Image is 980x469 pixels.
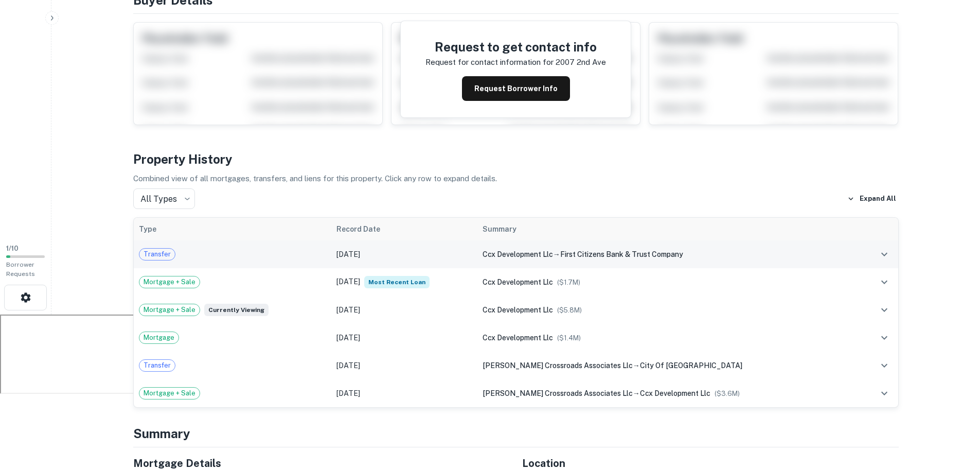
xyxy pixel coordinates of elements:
button: expand row [876,385,893,402]
span: ccx development llc [483,306,553,314]
h4: Request to get contact info [425,38,606,56]
h4: Property History [133,150,899,168]
th: Summary [477,218,859,240]
span: Currently viewing [204,304,269,316]
span: ($ 5.8M ) [557,306,582,314]
span: ($ 1.7M ) [557,279,580,286]
span: Mortgage [139,333,179,343]
span: 1 / 10 [6,245,19,252]
button: expand row [876,301,893,319]
span: ($ 3.6M ) [715,390,740,397]
span: Transfer [139,360,175,371]
td: [DATE] [331,296,477,324]
p: Combined view of all mortgages, transfers, and liens for this property. Click any row to expand d... [133,172,899,185]
span: [PERSON_NAME] crossroads associates llc [483,389,633,397]
div: → [483,360,854,371]
th: Record Date [331,218,477,240]
span: Mortgage + Sale [139,305,200,315]
span: ccx development llc [640,389,710,397]
p: Request for contact information for [425,56,554,68]
td: [DATE] [331,324,477,352]
h4: Summary [133,424,899,443]
span: ccx development llc [483,334,553,342]
td: [DATE] [331,240,477,268]
span: ccx development llc [483,278,553,286]
iframe: Chat Widget [929,354,980,403]
button: Request Borrower Info [462,76,570,101]
div: → [483,388,854,399]
span: Transfer [139,249,175,259]
td: [DATE] [331,268,477,296]
div: All Types [133,188,195,209]
button: Expand All [845,191,899,206]
span: Most Recent Loan [364,276,430,288]
button: expand row [876,357,893,374]
td: [DATE] [331,352,477,379]
span: first citizens bank & trust company [560,250,683,258]
td: [DATE] [331,379,477,407]
p: 2007 2nd ave [556,56,606,68]
button: expand row [876,329,893,346]
div: → [483,249,854,260]
span: Borrower Requests [6,261,35,277]
span: Mortgage + Sale [139,388,200,398]
th: Type [134,218,331,240]
span: ccx development llc [483,250,553,258]
button: expand row [876,273,893,291]
span: city of [GEOGRAPHIC_DATA] [640,361,742,370]
button: expand row [876,246,893,263]
span: ($ 1.4M ) [557,334,581,342]
span: Mortgage + Sale [139,277,200,287]
span: [PERSON_NAME] crossroads associates llc [483,361,633,370]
